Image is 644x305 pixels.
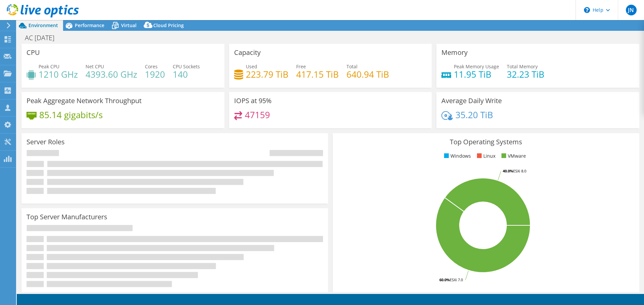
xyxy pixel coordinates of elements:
[513,168,526,173] tspan: ESXi 8.0
[439,277,450,282] tspan: 60.0%
[26,138,65,146] h3: Server Roles
[26,97,142,104] h3: Peak Aggregate Network Throughput
[346,63,358,70] span: Total
[500,152,526,160] li: VMware
[441,49,468,56] h3: Memory
[450,277,463,282] tspan: ESXi 7.0
[246,71,288,78] h4: 223.79 TiB
[39,63,59,70] span: Peak CPU
[173,63,200,70] span: CPU Sockets
[173,71,200,78] h4: 140
[153,22,184,28] span: Cloud Pricing
[26,213,107,221] h3: Top Server Manufacturers
[475,152,495,160] li: Linux
[234,97,272,104] h3: IOPS at 95%
[296,63,306,70] span: Free
[26,49,40,56] h3: CPU
[29,22,58,28] span: Environment
[442,152,471,160] li: Windows
[454,71,499,78] h4: 11.95 TiB
[86,71,137,78] h4: 4393.60 GHz
[22,34,65,42] h1: AC [DATE]
[75,22,104,28] span: Performance
[246,63,257,70] span: Used
[503,168,513,173] tspan: 40.0%
[39,71,78,78] h4: 1210 GHz
[626,5,637,15] span: JN
[145,71,165,78] h4: 1920
[145,63,158,70] span: Cores
[245,111,270,119] h4: 47159
[86,63,104,70] span: Net CPU
[455,111,493,119] h4: 35.20 TiB
[584,7,590,13] svg: \n
[346,71,389,78] h4: 640.94 TiB
[121,22,137,28] span: Virtual
[507,71,544,78] h4: 32.23 TiB
[507,63,538,70] span: Total Memory
[338,138,634,146] h3: Top Operating Systems
[441,97,502,104] h3: Average Daily Write
[454,63,499,70] span: Peak Memory Usage
[39,111,103,119] h4: 85.14 gigabits/s
[296,71,339,78] h4: 417.15 TiB
[234,49,261,56] h3: Capacity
